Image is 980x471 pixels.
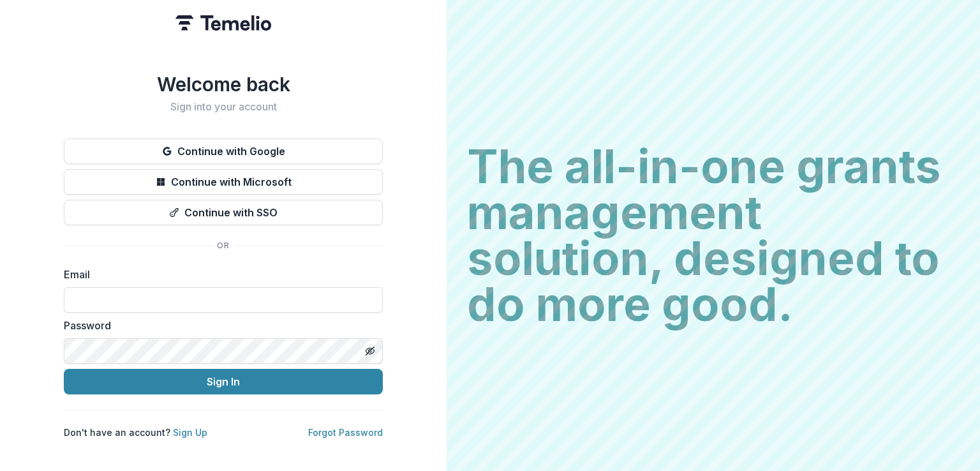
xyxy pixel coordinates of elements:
h2: Sign into your account [64,101,383,113]
label: Email [64,267,375,282]
a: Forgot Password [308,427,383,438]
button: Sign In [64,369,383,394]
h1: Welcome back [64,73,383,96]
label: Password [64,318,375,333]
a: Sign Up [173,427,207,438]
button: Toggle password visibility [360,341,380,361]
button: Continue with Microsoft [64,169,383,195]
p: Don't have an account? [64,426,207,439]
button: Continue with SSO [64,200,383,225]
img: Temelio [175,15,271,31]
button: Continue with Google [64,138,383,164]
